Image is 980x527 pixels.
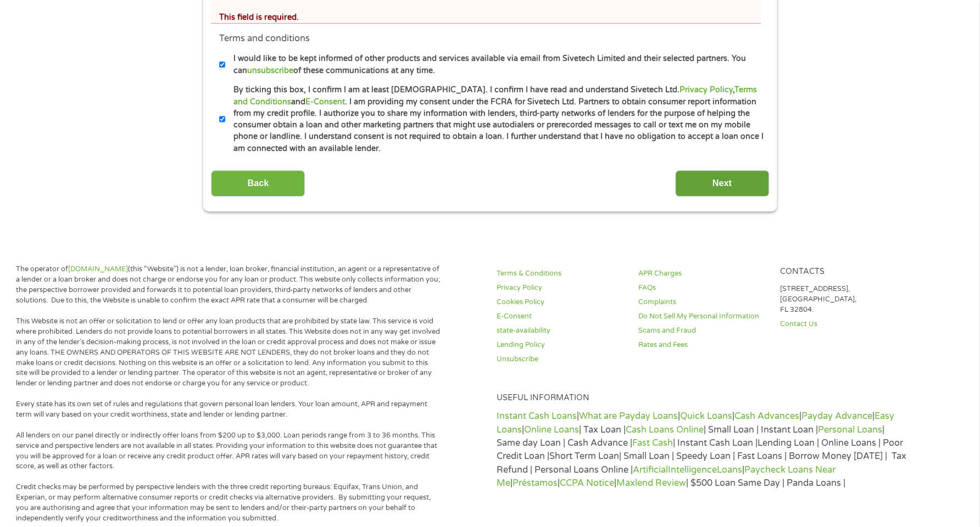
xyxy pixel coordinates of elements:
[633,464,668,475] a: Artificial
[233,85,757,106] a: Terms and Conditions
[638,268,766,279] a: APR Charges
[497,393,908,403] h4: Useful Information
[497,411,577,422] a: Instant Cash Loans
[305,97,345,106] a: E-Consent
[780,284,908,315] p: [STREET_ADDRESS], [GEOGRAPHIC_DATA], FL 32804.
[638,326,766,336] a: Scams and Fraud
[497,297,625,307] a: Cookies Policy
[219,33,310,44] label: Terms and conditions
[780,267,908,277] h4: Contacts
[680,411,732,422] a: Quick Loans
[513,478,558,489] a: Préstamos
[560,478,614,489] a: CCPA Notice
[247,66,293,75] a: unsubscribe
[801,411,872,422] a: Payday Advance
[579,411,678,422] a: What are Payday Loans
[717,464,742,475] a: Loans
[497,410,908,490] p: | | | | | | | Tax Loan | | Small Loan | Instant Loan | | Same day Loan | Cash Advance | | Instant...
[497,411,894,435] a: Easy Loans
[16,482,441,524] p: Credit checks may be performed by perspective lenders with the three credit reporting bureaus: Eq...
[616,478,686,489] a: Maxlend Review
[497,268,625,279] a: Terms & Conditions
[638,340,766,350] a: Rates and Fees
[497,326,625,336] a: state-availability
[211,170,305,197] input: Back
[219,12,753,24] div: This field is required.
[638,283,766,293] a: FAQs
[632,438,673,448] a: Fast Cash
[68,265,128,273] a: [DOMAIN_NAME]
[734,411,799,422] a: Cash Advances
[675,170,769,197] input: Next
[497,283,625,293] a: Privacy Policy
[225,84,764,154] label: By ticking this box, I confirm I am at least [DEMOGRAPHIC_DATA]. I confirm I have read and unders...
[16,316,441,389] p: This Website is not an offer or solicitation to lend or offer any loan products that are prohibit...
[780,319,908,329] a: Contact Us
[524,424,579,435] a: Online Loans
[497,464,836,489] a: Paycheck Loans Near Me
[668,464,717,475] a: Intelligence
[626,424,704,435] a: Cash Loans Online
[680,85,733,94] a: Privacy Policy
[16,399,441,420] p: Every state has its own set of rules and regulations that govern personal loan lenders. Your loan...
[225,53,764,76] label: I would like to be kept informed of other products and services available via email from Sivetech...
[497,354,625,365] a: Unsubscribe
[16,430,441,472] p: All lenders on our panel directly or indirectly offer loans from $200 up to $3,000. Loan periods ...
[497,340,625,350] a: Lending Policy
[497,311,625,322] a: E-Consent
[638,297,766,307] a: Complaints
[818,424,882,435] a: Personal Loans
[638,311,766,322] a: Do Not Sell My Personal Information
[16,264,441,306] p: The operator of (this “Website”) is not a lender, loan broker, financial institution, an agent or...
